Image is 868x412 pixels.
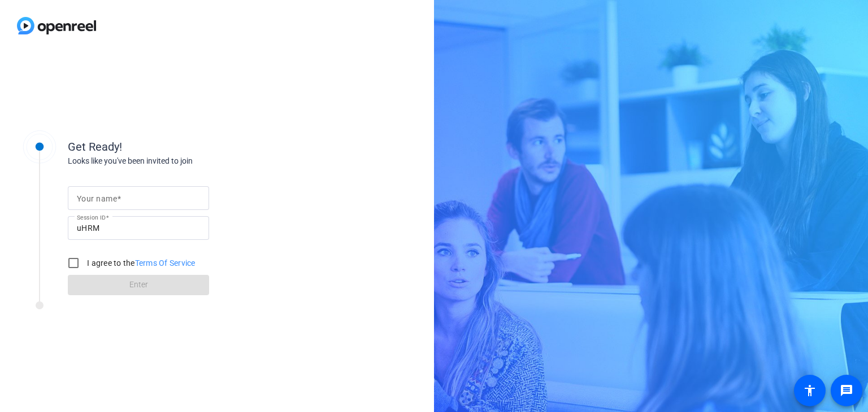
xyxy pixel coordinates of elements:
mat-label: Your name [77,194,117,203]
a: Terms Of Service [135,258,196,268]
mat-icon: message [840,384,853,397]
mat-icon: accessibility [803,384,817,397]
div: Looks like you've been invited to join [68,155,294,167]
mat-label: Session ID [77,214,106,221]
label: I agree to the [85,257,196,269]
div: Get Ready! [68,138,294,155]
